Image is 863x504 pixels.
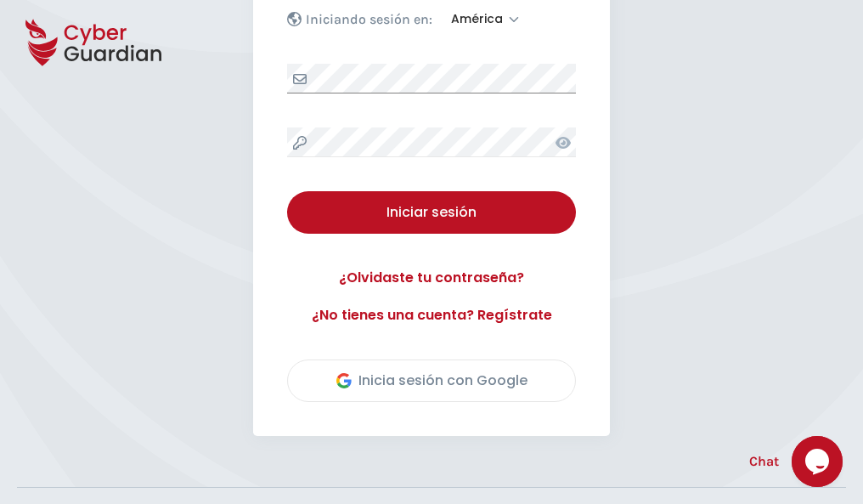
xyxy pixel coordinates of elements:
a: ¿Olvidaste tu contraseña? [287,268,576,288]
iframe: chat widget [792,436,846,487]
div: Inicia sesión con Google [336,371,527,391]
a: ¿No tienes una cuenta? Regístrate [287,305,576,326]
div: Iniciar sesión [300,202,563,223]
span: Chat [749,451,779,472]
button: Iniciar sesión [287,191,576,234]
button: Inicia sesión con Google [287,360,576,402]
